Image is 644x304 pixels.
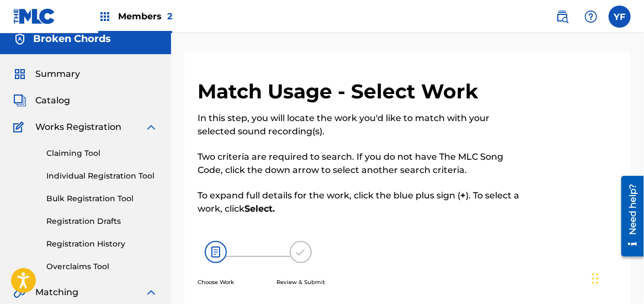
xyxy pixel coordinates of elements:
[198,79,484,104] h2: Match Usage - Select Work
[13,33,26,46] img: Accounts
[13,67,26,81] img: Summary
[551,6,573,28] a: Public Search
[205,241,227,263] img: 26af456c4569493f7445.svg
[592,262,599,295] div: Drag
[33,33,111,45] h5: Broken Chords
[589,251,644,304] iframe: Chat Widget
[198,189,521,216] p: To expand full details for the work, click the blue plus sign ( ). To select a work, click
[613,172,644,261] iframe: Resource Center
[46,170,158,182] a: Individual Registration Tool
[46,238,158,250] a: Registration History
[13,120,28,134] img: Works Registration
[145,286,158,299] img: expand
[167,11,172,22] span: 2
[13,67,80,81] a: SummarySummary
[13,286,27,299] img: Matching
[35,286,78,299] span: Matching
[35,120,121,134] span: Works Registration
[198,150,521,177] p: Two criteria are required to search. If you do not have The MLC Song Code, click the down arrow t...
[46,148,158,159] a: Claiming Tool
[198,278,234,286] p: Choose Work
[580,6,602,28] div: Help
[118,10,172,23] span: Members
[198,112,521,138] p: In this step, you will locate the work you'd like to match with your selected sound recording(s).
[13,94,26,107] img: Catalog
[290,241,312,263] img: 173f8e8b57e69610e344.svg
[35,67,80,81] span: Summary
[244,203,275,214] strong: Select.
[609,6,631,28] div: User Menu
[46,216,158,227] a: Registration Drafts
[276,278,325,286] p: Review & Submit
[460,190,466,201] strong: +
[46,261,158,272] a: Overclaims Tool
[13,8,56,24] img: MLC Logo
[556,10,569,23] img: search
[46,193,158,205] a: Bulk Registration Tool
[98,10,111,23] img: Top Rightsholders
[13,94,70,107] a: CatalogCatalog
[584,10,598,23] img: help
[145,120,158,134] img: expand
[35,94,70,107] span: Catalog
